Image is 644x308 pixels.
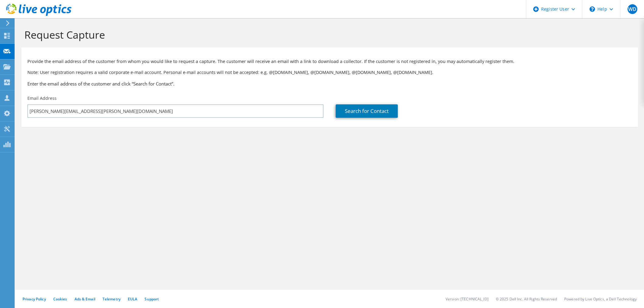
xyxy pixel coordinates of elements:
[53,296,67,302] a: Cookies
[628,4,637,14] span: WD
[496,296,557,302] li: © 2025 Dell Inc. All Rights Reserved
[27,80,632,87] h3: Enter the email address of the customer and click “Search for Contact”.
[23,296,46,302] a: Privacy Policy
[145,296,159,302] a: Support
[27,58,632,65] p: Provide the email address of the customer from whom you would like to request a capture. The cust...
[128,296,137,302] a: EULA
[336,104,398,118] a: Search for Contact
[27,95,57,101] label: Email Address
[24,28,632,41] h1: Request Capture
[103,296,121,302] a: Telemetry
[75,296,95,302] a: Ads & Email
[27,69,632,76] p: Note: User registration requires a valid corporate e-mail account. Personal e-mail accounts will ...
[564,296,637,302] li: Powered by Live Optics, a Dell Technology
[590,6,595,12] svg: \n
[446,296,488,302] li: Version: [TECHNICAL_ID]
